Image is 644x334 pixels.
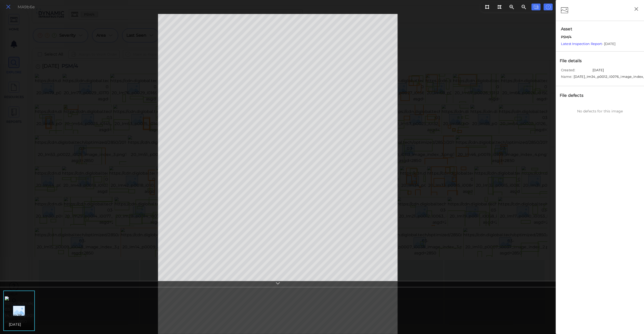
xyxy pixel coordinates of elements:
span: Name: [561,74,572,81]
span: Asset [561,26,639,32]
span: Created: [561,68,591,74]
span: [DATE] [9,321,21,327]
a: Latest Inspection Report [561,42,602,46]
span: [DATE] [593,68,604,74]
div: File details [558,57,588,65]
div: No defects for this image [558,109,641,114]
div: File defects [558,91,590,100]
img: https://cdn.diglobal.tech/width210/2850/2018-03-14_Im28_p0011_i0067_image_index_5.png?asgd=2850 [5,296,98,325]
div: MA9b6e [18,4,35,10]
span: - [DATE] [561,42,615,46]
iframe: Chat [623,311,640,330]
span: PSM/4 [561,35,572,40]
